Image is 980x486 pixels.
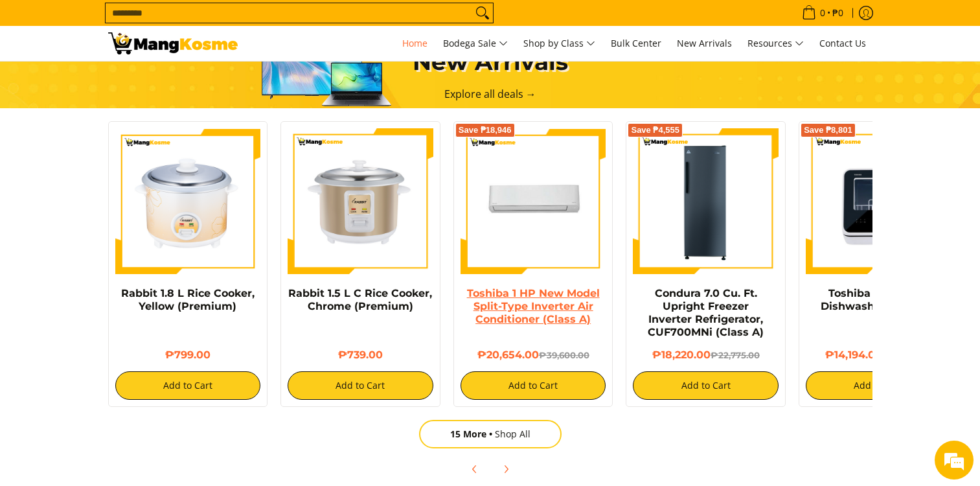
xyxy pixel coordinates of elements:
span: ₱0 [830,8,845,17]
a: Toshiba Mini 4-Set Dishwasher (Class A) [821,287,937,312]
span: 15 More [450,428,495,440]
del: ₱39,600.00 [539,350,589,360]
a: Condura 7.0 Cu. Ft. Upright Freezer Inverter Refrigerator, CUF700MNi (Class A) [648,287,764,338]
h6: ₱14,194.00 [806,349,952,362]
span: Bulk Center [611,37,661,49]
button: Add to Cart [288,371,433,400]
a: Home [396,26,434,61]
h6: ₱799.00 [115,349,261,362]
h6: ₱739.00 [288,349,433,362]
span: Save ₱18,946 [459,126,512,134]
button: Add to Cart [633,371,779,400]
a: Explore all deals → [444,87,536,101]
img: Toshiba Mini 4-Set Dishwasher (Class A) [806,128,952,274]
button: Add to Cart [461,371,606,400]
a: 15 MoreShop All [419,420,562,448]
span: Resources [747,36,804,52]
img: https://mangkosme.com/products/rabbit-1-8-l-rice-cooker-yellow-class-a [115,128,261,274]
img: Toshiba 1 HP New Model Split-Type Inverter Air Conditioner (Class A) [461,128,606,274]
button: Add to Cart [806,371,952,400]
a: Bodega Sale [437,26,514,61]
a: Bulk Center [604,26,668,61]
button: Next [492,455,520,483]
a: New Arrivals [670,26,738,61]
button: Add to Cart [115,371,261,400]
nav: Main Menu [251,26,872,61]
img: https://mangkosme.com/products/rabbit-1-5-l-c-rice-cooker-chrome-class-a [288,128,433,274]
a: Rabbit 1.5 L C Rice Cooker, Chrome (Premium) [288,287,432,312]
a: Shop by Class [517,26,602,61]
a: Resources [741,26,810,61]
del: ₱22,775.00 [711,350,760,360]
button: Search [472,3,493,23]
span: Bodega Sale [443,36,508,52]
span: 0 [818,8,827,17]
span: • [798,6,847,20]
h6: ₱18,220.00 [633,349,779,362]
h6: ₱20,654.00 [461,349,606,362]
img: Condura 7.0 Cu. Ft. Upright Freezer Inverter Refrigerator, CUF700MNi (Class A) [633,128,779,274]
button: Previous [461,455,489,483]
span: Save ₱4,555 [631,126,679,134]
span: New Arrivals [677,37,732,49]
span: Shop by Class [523,36,595,52]
a: Contact Us [813,26,872,61]
span: Save ₱8,801 [804,126,852,134]
span: Home [402,37,427,49]
a: Toshiba 1 HP New Model Split-Type Inverter Air Conditioner (Class A) [467,287,600,325]
img: Mang Kosme: Your Home Appliances Warehouse Sale Partner! [108,32,238,54]
a: Rabbit 1.8 L Rice Cooker, Yellow (Premium) [121,287,255,312]
span: Contact Us [819,37,866,49]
